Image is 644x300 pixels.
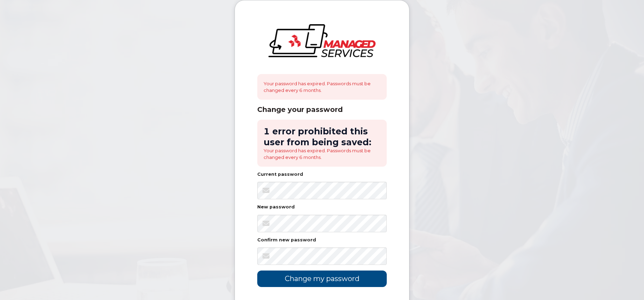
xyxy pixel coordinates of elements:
[257,238,316,242] label: Confirm new password
[268,24,376,57] img: logo-large.png
[257,205,295,209] label: New password
[257,172,303,177] label: Current password
[264,147,380,160] li: Your password has expired. Passwords must be changed every 6 months.
[264,126,380,147] h2: 1 error prohibited this user from being saved:
[257,105,387,114] div: Change your password
[257,74,387,100] div: Your password has expired. Passwords must be changed every 6 months.
[257,271,387,287] input: Change my password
